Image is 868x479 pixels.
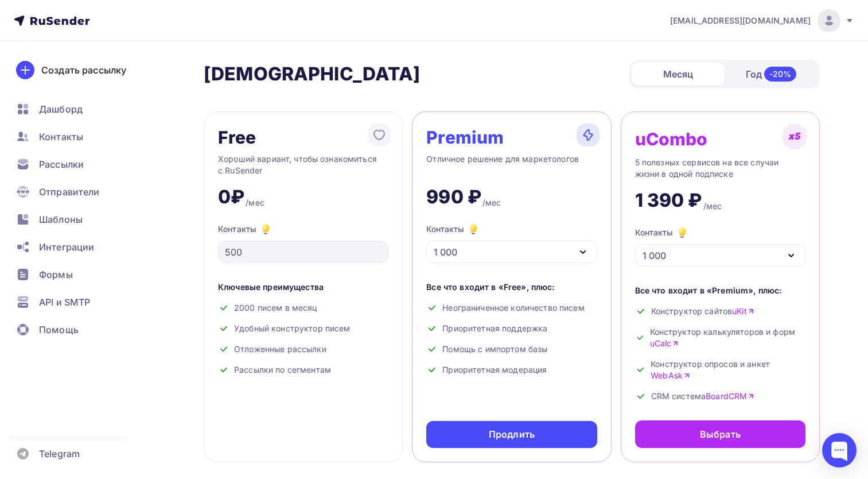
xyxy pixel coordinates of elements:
[651,370,690,381] a: WebAsk
[426,153,597,176] div: Отличное решение для маркетологов
[39,240,94,254] span: Интеграции
[643,249,666,262] div: 1 000
[218,222,388,236] div: Контакты
[635,130,708,148] div: uCombo
[426,281,597,293] div: Все что входит в «Free», плюс:
[706,391,754,402] a: BoardCRM
[39,130,83,144] span: Контакты
[41,63,126,77] div: Создать рассылку
[39,268,73,281] span: Формы
[39,295,90,309] span: API и SMTP
[426,186,481,208] div: 990 ₽
[218,128,256,146] div: Free
[732,306,754,317] a: uKit
[703,200,722,212] div: /мес
[632,63,725,86] div: Месяц
[218,186,244,208] div: 0₽
[426,222,597,263] button: Контакты 1 000
[426,222,480,236] div: Контакты
[635,157,805,180] div: 5 полезных сервисов на все случаи жизни в одной подписке
[489,428,535,441] div: Продлить
[9,98,146,121] a: Дашборд
[218,302,388,314] div: 2000 писем в месяц
[434,245,457,259] div: 1 000
[651,391,755,402] span: CRM система
[39,213,83,226] span: Шаблоны
[426,343,597,355] div: Помощь с импортом базы
[635,226,689,239] div: Контакты
[670,15,811,26] span: [EMAIL_ADDRESS][DOMAIN_NAME]
[426,302,597,314] div: Неограниченное количество писем
[39,157,84,171] span: Рассылки
[650,326,806,349] span: Конструктор калькуляторов и форм
[651,358,805,381] span: Конструктор опросов и анкет
[39,185,100,199] span: Отправители
[246,197,264,208] div: /мес
[725,62,818,86] div: Год
[482,197,501,208] div: /мес
[9,208,146,231] a: Шаблоны
[204,63,421,86] h2: [DEMOGRAPHIC_DATA]
[218,364,388,376] div: Рассылки по сегментам
[9,153,146,176] a: Рассылки
[764,67,797,82] div: -20%
[39,447,80,461] span: Telegram
[39,323,79,337] span: Помощь
[635,189,702,212] div: 1 390 ₽
[218,323,388,334] div: Удобный конструктор писем
[651,306,754,317] span: Конструктор сайтов
[426,128,504,146] div: Premium
[9,125,146,148] a: Контакты
[426,323,597,334] div: Приоритетная поддержка
[218,153,388,176] div: Хороший вариант, чтобы ознакомиться с RuSender
[426,364,597,376] div: Приоритетная модерация
[635,285,805,296] div: Все что входит в «Premium», плюс:
[39,102,83,116] span: Дашборд
[9,263,146,286] a: Формы
[9,180,146,203] a: Отправители
[635,226,805,266] button: Контакты 1 000
[670,9,854,32] a: [EMAIL_ADDRESS][DOMAIN_NAME]
[650,338,679,349] a: uCalc
[218,281,388,293] div: Ключевые преимущества
[700,427,741,441] div: Выбрать
[218,343,388,355] div: Отложенные рассылки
